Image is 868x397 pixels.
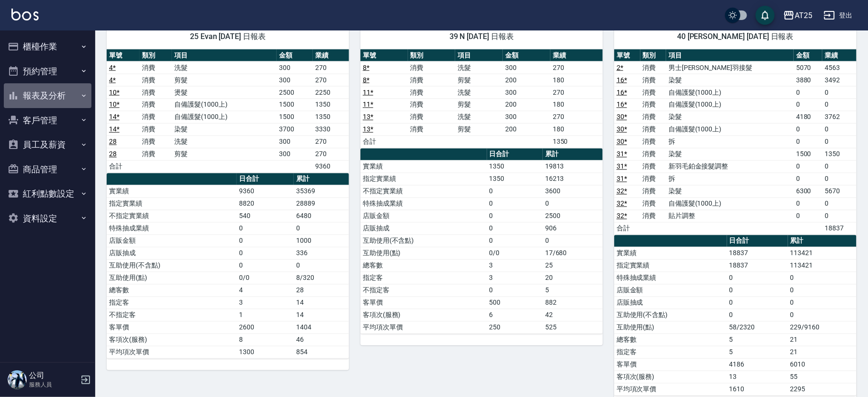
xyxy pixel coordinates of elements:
[360,50,408,62] th: 單號
[487,173,543,185] td: 1350
[727,259,788,272] td: 18837
[140,99,172,111] td: 消費
[503,61,550,74] td: 300
[237,309,294,321] td: 1
[294,284,349,297] td: 28
[294,272,349,284] td: 8/320
[360,284,487,297] td: 不指定客
[794,61,822,74] td: 5070
[277,111,313,123] td: 1500
[822,61,857,74] td: 4563
[360,210,487,222] td: 店販金額
[550,86,603,99] td: 270
[11,9,39,20] img: Logo
[788,235,857,248] th: 累計
[408,50,456,62] th: 類別
[487,297,543,309] td: 500
[666,50,794,62] th: 項目
[277,136,313,148] td: 300
[640,111,667,123] td: 消費
[118,32,338,41] span: 25 Evan [DATE] 日報表
[543,235,603,247] td: 0
[408,86,456,99] td: 消費
[294,235,349,247] td: 1000
[614,321,727,334] td: 互助使用(點)
[666,136,794,148] td: 拆
[107,272,237,284] td: 互助使用(點)
[294,185,349,198] td: 35369
[550,123,603,136] td: 180
[8,370,27,389] img: Person
[313,123,349,136] td: 3330
[107,50,140,62] th: 單號
[543,321,603,334] td: 525
[294,210,349,222] td: 6480
[543,297,603,309] td: 882
[294,198,349,210] td: 28889
[543,210,603,222] td: 2500
[408,123,456,136] td: 消費
[727,247,788,259] td: 18837
[788,247,857,259] td: 113421
[788,371,857,383] td: 55
[107,173,349,359] table: a dense table
[107,160,140,173] td: 合計
[822,210,857,222] td: 0
[277,123,313,136] td: 3700
[788,334,857,346] td: 21
[237,235,294,247] td: 0
[788,272,857,284] td: 0
[237,321,294,334] td: 2600
[727,371,788,383] td: 13
[313,61,349,74] td: 270
[822,148,857,160] td: 1350
[107,247,237,259] td: 店販抽成
[640,74,667,86] td: 消費
[140,111,172,123] td: 消費
[543,247,603,259] td: 17/680
[4,206,91,231] button: 資料設定
[779,6,816,25] button: AT25
[794,185,822,198] td: 6300
[107,259,237,272] td: 互助使用(不含點)
[614,247,727,259] td: 實業績
[550,99,603,111] td: 180
[666,210,794,222] td: 貼片調整
[640,210,667,222] td: 消費
[666,74,794,86] td: 染髮
[822,111,857,123] td: 3762
[237,185,294,198] td: 9360
[614,259,727,272] td: 指定實業績
[172,86,277,99] td: 燙髮
[294,321,349,334] td: 1404
[313,111,349,123] td: 1350
[666,61,794,74] td: 男士[PERSON_NAME]羽接髮
[543,284,603,297] td: 5
[788,358,857,371] td: 6010
[822,198,857,210] td: 0
[455,111,503,123] td: 洗髮
[277,74,313,86] td: 300
[640,136,667,148] td: 消費
[29,371,78,380] h5: 公司
[408,74,456,86] td: 消費
[614,334,727,346] td: 總客數
[237,198,294,210] td: 8820
[794,136,822,148] td: 0
[794,123,822,136] td: 0
[822,123,857,136] td: 0
[487,247,543,259] td: 0/0
[614,346,727,358] td: 指定客
[503,111,550,123] td: 300
[455,86,503,99] td: 洗髮
[237,173,294,186] th: 日合計
[4,181,91,206] button: 紅利點數設定
[140,74,172,86] td: 消費
[550,111,603,123] td: 270
[666,198,794,210] td: 自備護髮(1000上)
[727,284,788,297] td: 0
[4,108,91,133] button: 客戶管理
[794,198,822,210] td: 0
[487,160,543,173] td: 1350
[487,259,543,272] td: 3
